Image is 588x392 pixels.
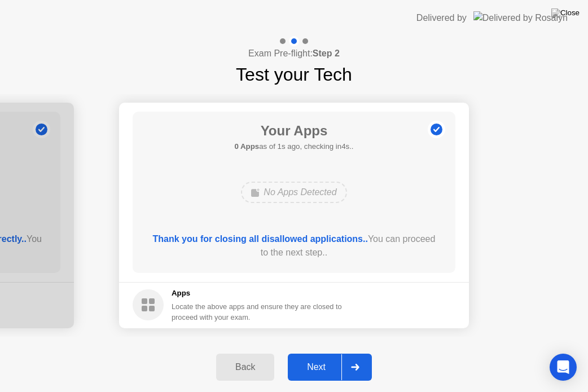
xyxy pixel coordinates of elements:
[234,142,259,151] b: 0 Apps
[313,49,340,58] b: Step 2
[153,234,368,244] b: Thank you for closing all disallowed applications..
[288,354,372,381] button: Next
[236,61,352,88] h1: Test your Tech
[234,141,353,152] h5: as of 1s ago, checking in4s..
[551,8,580,17] img: Close
[220,362,271,372] div: Back
[172,301,343,323] div: Locate the above apps and ensure they are closed to proceed with your exam.
[473,11,568,24] img: Delivered by Rosalyn
[550,354,577,381] div: Open Intercom Messenger
[172,288,343,299] h5: Apps
[149,232,440,259] div: You can proceed to the next step..
[416,11,467,25] div: Delivered by
[248,47,340,60] h4: Exam Pre-flight:
[241,182,346,203] div: No Apps Detected
[216,354,274,381] button: Back
[234,121,353,141] h1: Your Apps
[291,362,341,372] div: Next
